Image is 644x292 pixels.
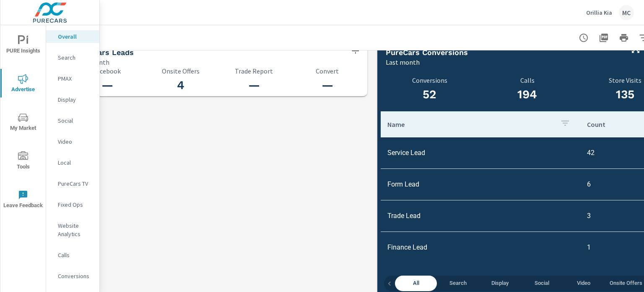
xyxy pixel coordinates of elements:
[526,279,558,288] span: Social
[58,251,93,259] p: Calls
[222,78,286,92] h3: —
[386,57,420,67] p: Last month
[58,200,93,209] p: Fixed Ops
[46,135,99,148] div: Video
[46,219,99,240] div: Website Analytics
[58,53,93,62] p: Search
[386,48,468,57] h5: PureCars Conversions
[46,93,99,106] div: Display
[381,174,580,195] td: Form Lead
[381,237,580,258] td: Finance Lead
[381,142,580,163] td: Service Lead
[615,29,632,46] button: Print Report
[400,279,432,288] span: All
[58,179,93,188] p: PureCars TV
[75,67,139,75] p: Facebook
[58,74,93,83] p: PMAX
[483,87,571,102] h3: 194
[149,67,212,75] p: Onsite Offers
[3,151,43,172] span: Tools
[619,5,634,20] div: MC
[46,270,99,282] div: Conversions
[296,78,359,92] h3: —
[46,72,99,85] div: PMAX
[58,158,93,167] p: Local
[58,116,93,125] p: Social
[595,29,612,46] button: "Export Report to PDF"
[46,114,99,127] div: Social
[386,76,473,84] p: Conversions
[222,67,286,75] p: Trade Report
[3,113,43,133] span: My Market
[610,279,642,288] span: Onsite Offers
[46,249,99,261] div: Calls
[149,78,212,92] h3: 4
[484,279,516,288] span: Display
[3,74,43,95] span: Advertise
[442,279,474,288] span: Search
[58,137,93,146] p: Video
[586,9,612,16] p: Orillia Kia
[46,51,99,64] div: Search
[58,221,93,238] p: Website Analytics
[568,279,600,288] span: Video
[46,177,99,190] div: PureCars TV
[3,35,43,56] span: PURE Insights
[46,156,99,169] div: Local
[58,272,93,280] p: Conversions
[386,87,473,102] h3: 52
[75,48,134,57] h5: PureCars Leads
[3,190,43,210] span: Leave Feedback
[381,205,580,226] td: Trade Lead
[75,78,139,92] h3: —
[387,120,553,129] p: Name
[0,25,46,218] div: nav menu
[58,32,93,41] p: Overall
[46,30,99,43] div: Overall
[46,198,99,211] div: Fixed Ops
[296,67,359,75] p: Convert
[483,76,571,84] p: Calls
[58,95,93,104] p: Display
